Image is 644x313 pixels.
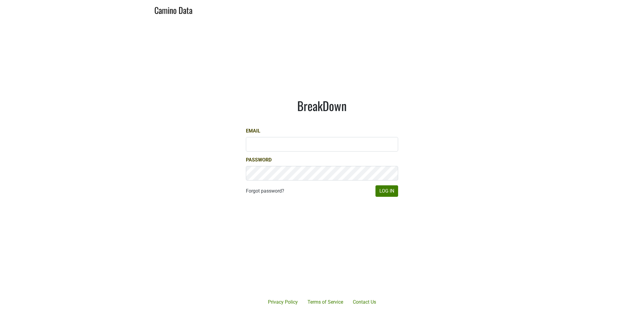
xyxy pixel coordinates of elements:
a: Camino Data [154,2,192,17]
a: Privacy Policy [263,296,303,308]
a: Contact Us [348,296,381,308]
label: Email [246,127,260,135]
h1: BreakDown [246,98,398,113]
a: Terms of Service [303,296,348,308]
a: Forgot password? [246,187,284,195]
button: Log In [375,185,398,197]
label: Password [246,156,272,164]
